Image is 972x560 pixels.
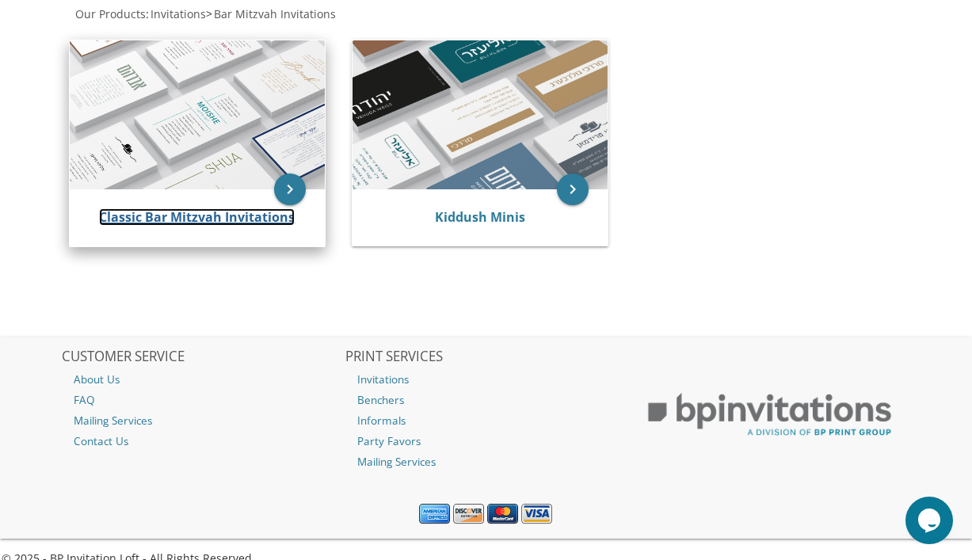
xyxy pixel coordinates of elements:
span: Bar Mitzvah Invitations [214,6,336,21]
a: About Us [62,369,343,390]
span: Invitations [151,6,206,21]
span: > [206,6,336,21]
h2: CUSTOMER SERVICE [62,349,343,365]
h2: PRINT SERVICES [345,349,627,365]
img: Classic Bar Mitzvah Invitations [70,40,325,189]
img: Visa [521,504,552,524]
a: keyboard_arrow_right [557,173,589,205]
a: Classic Bar Mitzvah Invitations [99,208,295,226]
a: Contact Us [62,431,343,451]
img: American Express [419,504,450,524]
a: Mailing Services [62,410,343,431]
img: Discover [453,504,484,524]
a: Our Products [74,6,146,21]
a: Party Favors [345,431,627,451]
a: Benchers [345,390,627,410]
img: Kiddush Minis [353,40,608,189]
img: MasterCard [487,504,518,524]
a: Kiddush Minis [435,208,525,226]
a: keyboard_arrow_right [274,173,306,205]
a: Bar Mitzvah Invitations [212,6,336,21]
iframe: chat widget [905,497,956,544]
div: : [62,6,486,22]
a: Invitations [345,369,627,390]
img: BP Print Group [629,381,910,449]
a: FAQ [62,390,343,410]
a: Informals [345,410,627,431]
a: Invitations [149,6,206,21]
a: Mailing Services [345,451,627,472]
